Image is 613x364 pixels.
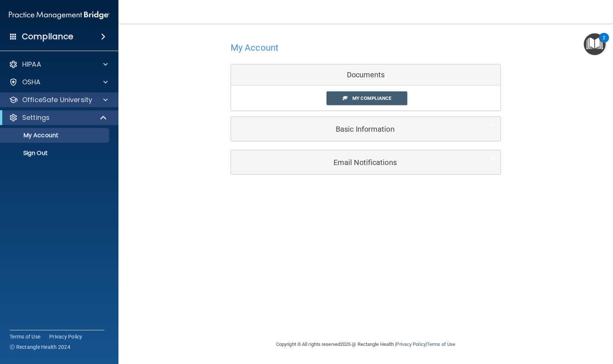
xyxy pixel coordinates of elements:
p: OSHA [22,78,41,87]
a: Email Notifications [237,154,495,171]
span: My Compliance [352,95,391,101]
div: Documents [231,64,500,86]
img: PMB logo [9,8,110,23]
a: Settings [9,113,107,122]
a: Terms of Use [10,333,40,340]
p: Sign Out [5,149,106,157]
p: OfficeSafe University [22,95,92,104]
a: Basic Information [237,121,495,137]
h5: Email Notifications [237,158,472,166]
p: My Account [5,132,106,139]
a: Privacy Policy [49,333,83,340]
div: 2 [603,38,605,47]
a: OfficeSafe University [9,95,108,104]
a: Privacy Policy [396,341,425,347]
h5: Basic Information [237,125,472,133]
button: Open Resource Center, 2 new notifications [584,33,606,55]
h4: Compliance [22,31,73,42]
span: Ⓒ Rectangle Health 2024 [10,343,70,351]
a: HIPAA [9,60,108,69]
a: OSHA [9,78,108,87]
p: HIPAA [22,60,41,69]
div: Copyright © All rights reserved 2025 @ Rectangle Health | | [231,333,501,356]
iframe: Drift Widget Chat Controller [485,311,604,341]
h4: My Account [231,43,278,53]
p: Settings [22,113,50,122]
a: Terms of Use [427,341,455,347]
